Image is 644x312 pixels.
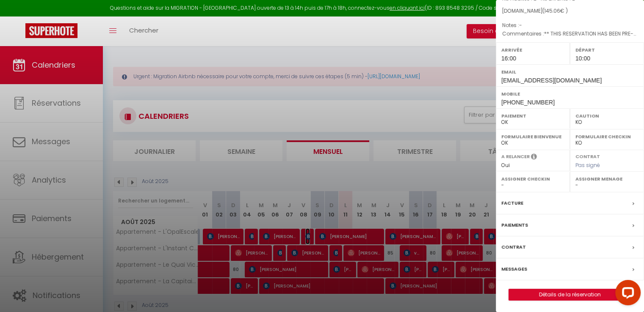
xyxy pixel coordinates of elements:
[501,199,523,208] label: Facture
[575,112,638,120] label: Caution
[501,243,526,252] label: Contrat
[531,153,537,162] i: Sélectionner OUI si vous souhaiter envoyer les séquences de messages post-checkout
[501,153,530,160] label: A relancer
[509,289,631,300] a: Détails de la réservation
[575,153,600,159] label: Contrat
[501,99,555,106] span: [PHONE_NUMBER]
[501,132,564,141] label: Formulaire Bienvenue
[575,132,638,141] label: Formulaire Checkin
[542,7,568,14] span: ( € )
[502,7,638,15] div: [DOMAIN_NAME]
[501,55,516,62] span: 16:00
[575,175,638,183] label: Assigner Menage
[501,265,527,274] label: Messages
[502,30,638,38] p: Commentaires :
[501,90,638,98] label: Mobile
[509,289,631,301] button: Détails de la réservation
[608,276,644,312] iframe: LiveChat chat widget
[501,68,638,76] label: Email
[501,77,602,84] span: [EMAIL_ADDRESS][DOMAIN_NAME]
[501,112,564,120] label: Paiement
[544,7,560,14] span: 145.06
[502,21,638,30] p: Notes :
[501,175,564,183] label: Assigner Checkin
[501,221,528,230] label: Paiements
[575,161,600,169] span: Pas signé
[575,46,638,54] label: Départ
[519,22,522,29] span: -
[575,55,590,62] span: 10:00
[501,46,564,54] label: Arrivée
